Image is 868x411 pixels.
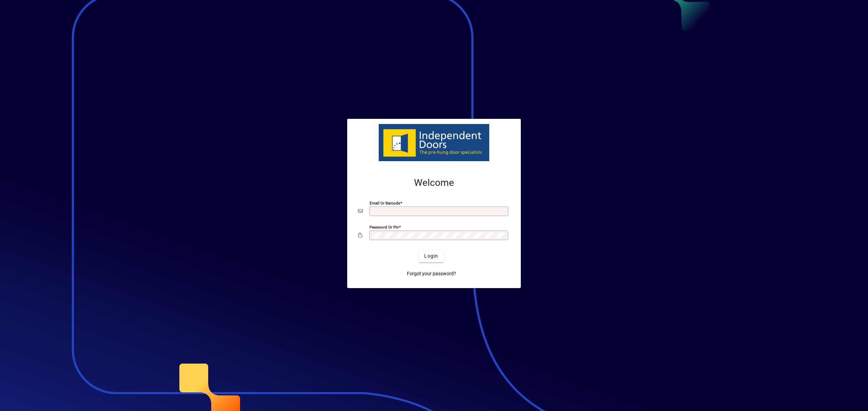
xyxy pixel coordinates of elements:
mat-label: Email or Barcode [370,200,400,205]
h2: Welcome [358,177,510,189]
button: Login [419,250,443,262]
mat-label: Password or Pin [370,224,399,229]
a: Forgot your password? [404,268,459,280]
span: Forgot your password? [407,270,456,277]
span: Login [424,253,438,260]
